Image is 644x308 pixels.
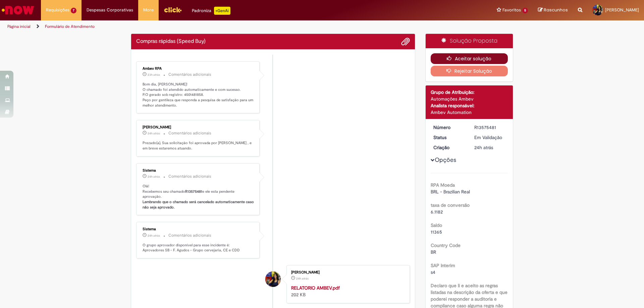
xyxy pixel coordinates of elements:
button: Aceitar solução [431,53,508,64]
div: Ambev RPA [143,67,254,71]
small: Comentários adicionais [168,174,211,179]
div: Analista responsável: [431,102,508,109]
span: BR [431,249,436,255]
span: Requisições [46,7,69,13]
b: Lembrando que o chamado será cancelado automaticamente caso não seja aprovado. [143,199,255,210]
span: s4 [431,269,435,275]
time: 29/09/2025 09:51:47 [296,276,309,281]
div: Ambev Automation [431,109,508,116]
div: Automações Ambev [431,96,508,102]
b: R13575481 [185,189,202,194]
time: 29/09/2025 10:42:21 [148,73,160,77]
time: 29/09/2025 09:51:50 [474,144,493,150]
dt: Status [428,134,470,141]
img: ServiceNow [1,3,35,17]
ul: Trilhas de página [5,20,424,33]
span: 24h atrás [148,175,160,179]
div: 29/09/2025 09:51:50 [474,144,505,151]
span: More [143,7,154,13]
span: BRL - Brazilian Real [431,189,470,195]
span: 24h atrás [296,276,309,281]
a: Página inicial [7,24,31,29]
a: Formulário de Atendimento [45,24,95,29]
span: 24h atrás [148,131,160,135]
button: Adicionar anexos [401,37,410,46]
time: 29/09/2025 10:03:03 [148,131,160,135]
span: 23h atrás [148,73,160,77]
p: Olá! Recebemos seu chamado e ele esta pendente aprovação. [143,184,254,210]
b: Country Code [431,242,461,248]
a: RELATORIO AMBEV.pdf [291,285,340,291]
span: 24h atrás [474,144,493,150]
div: Solução Proposta [426,34,513,48]
dt: Criação [428,144,470,151]
div: Grupo de Atribuição: [431,89,508,96]
span: 11365 [431,229,442,235]
a: Rascunhos [538,7,568,13]
div: [PERSON_NAME] [291,270,403,274]
div: Padroniza [192,7,230,15]
b: taxa de conversão [431,202,470,208]
div: Ana Caroline Menossi [265,271,281,287]
img: click_logo_yellow_360x200.png [164,5,182,15]
b: RPA Moeda [431,182,455,188]
p: +GenAi [214,7,230,15]
b: SAP Interim [431,262,455,268]
span: [PERSON_NAME] [605,7,639,13]
span: Rascunhos [544,7,568,13]
span: 5 [522,8,528,13]
div: R13575481 [474,124,505,131]
time: 29/09/2025 09:52:02 [148,175,160,179]
div: [PERSON_NAME] [143,125,254,129]
dt: Número [428,124,470,131]
small: Comentários adicionais [168,233,211,238]
p: Prezado(a), Sua solicitação foi aprovada por [PERSON_NAME] , e em breve estaremos atuando. [143,140,254,151]
button: Rejeitar Solução [431,66,508,76]
h2: Compras rápidas (Speed Buy) Histórico de tíquete [136,39,206,45]
span: 7 [71,8,76,13]
span: Despesas Corporativas [87,7,133,13]
small: Comentários adicionais [168,130,211,136]
span: 24h atrás [148,234,160,238]
div: Sistema [143,227,254,231]
span: 6.1182 [431,209,443,215]
b: Saldo [431,222,442,228]
span: Favoritos [502,7,521,13]
p: Bom dia, [PERSON_NAME]! O chamado foi atendido automaticamente e com sucesso. P.O gerado sob regi... [143,82,254,108]
small: Comentários adicionais [168,72,211,77]
div: 202 KB [291,285,403,298]
time: 29/09/2025 09:51:58 [148,234,160,238]
div: Em Validação [474,134,505,141]
p: O grupo aprovador disponível para esse incidente é: Aprovadores SB - F. Agudos - Grupo cervejaria... [143,243,254,253]
div: Sistema [143,169,254,173]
